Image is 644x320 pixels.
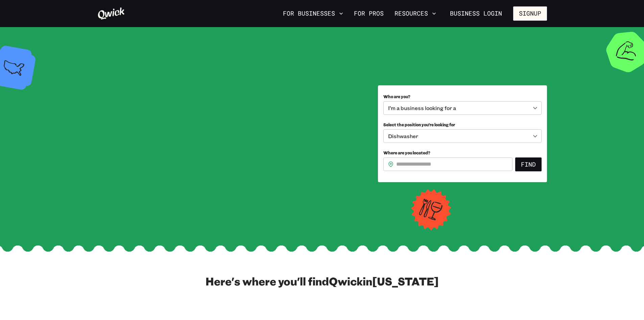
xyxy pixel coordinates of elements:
div: I’m a business looking for a [383,101,542,115]
button: Signup [513,6,547,21]
button: Find [515,157,542,172]
span: Select the position you’re looking for [383,122,455,127]
span: Who are you? [383,94,410,99]
span: Where are you located? [383,150,430,155]
button: Resources [392,8,439,19]
h2: Here's where you'll find Qwick in [US_STATE] [206,274,439,288]
a: Business Login [444,6,508,21]
div: Dishwasher [383,129,542,143]
button: For Businesses [280,8,346,19]
a: For Pros [351,8,386,19]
